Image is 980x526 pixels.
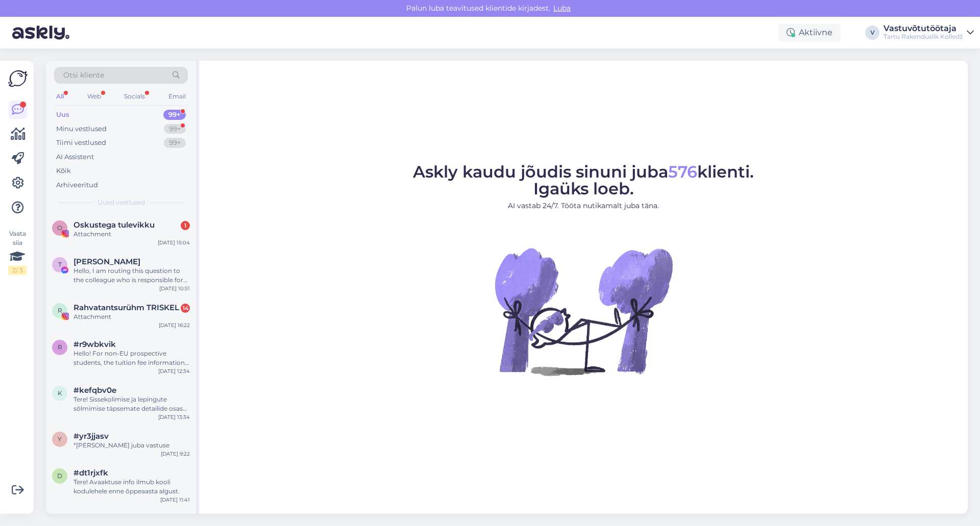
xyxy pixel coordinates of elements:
div: Tiimi vestlused [56,138,106,148]
span: Luba [550,4,574,13]
span: d [57,472,62,480]
div: [DATE] 15:04 [158,239,190,246]
div: 2 / 3 [8,266,27,275]
div: Attachment [73,230,190,239]
div: Vastuvõtutöötaja [884,24,963,33]
div: Web [85,90,103,103]
div: 14 [181,304,190,313]
div: Tere! Sissekolimise ja lepingute sõlmimise täpsemate detailide osas palun pöörduge otse õpilaskod... [73,395,190,413]
span: #dt1rjxfk [73,468,108,478]
div: Aktiivne [778,23,841,42]
div: Socials [122,90,147,103]
div: [DATE] 16:22 [159,321,190,329]
div: V [865,26,879,40]
div: Vaata siia [8,229,27,275]
div: 99+ [164,124,186,134]
span: 576 [668,162,697,182]
img: No Chat active [492,219,675,403]
span: y [58,435,62,443]
span: O [57,224,62,232]
span: Uued vestlused [97,198,145,207]
div: Minu vestlused [56,124,107,134]
span: #yr3jjasv [73,432,109,441]
a: VastuvõtutöötajaTartu Rakenduslik Kolledž [884,24,974,41]
span: Askly kaudu jõudis sinuni juba klienti. Igaüks loeb. [413,162,754,198]
span: #r9wbkvik [73,340,116,349]
span: r [58,343,62,351]
div: Tartu Rakenduslik Kolledž [884,33,963,41]
div: *[PERSON_NAME] juba vastuse [73,441,190,450]
span: Otsi kliente [63,70,104,81]
div: Uus [56,110,69,120]
div: 99+ [164,138,186,148]
div: Arhiveeritud [56,180,98,190]
div: [DATE] 12:34 [158,367,190,375]
div: Hello, I am routing this question to the colleague who is responsible for this topic. The reply m... [73,266,190,285]
span: #kefqbv0e [73,386,116,395]
div: Kõik [56,166,71,176]
div: All [54,90,66,103]
div: [DATE] 13:34 [158,413,190,421]
div: Tere! Avaaktuse info ilmub kooli kodulehele enne õppeaasta algust. [73,478,190,496]
span: Rahvatantsurühm TRISKEL [73,303,179,312]
div: 1 [181,221,190,230]
span: Tiina Jurs [73,257,140,266]
img: Askly Logo [8,69,28,88]
div: Attachment [73,312,190,321]
div: AI Assistent [56,152,94,162]
div: [DATE] 10:51 [159,285,190,292]
div: Hello! For non-EU prospective students, the tuition fee information can be complex and depends on... [73,349,190,367]
div: 99+ [163,110,186,120]
p: AI vastab 24/7. Tööta nutikamalt juba täna. [413,201,754,211]
div: [DATE] 11:41 [160,496,190,504]
span: Oskustega tulevikku [73,220,155,230]
div: [DATE] 9:22 [161,450,190,458]
span: T [58,261,62,268]
span: R [58,307,62,314]
span: k [58,389,62,397]
div: Email [166,90,188,103]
